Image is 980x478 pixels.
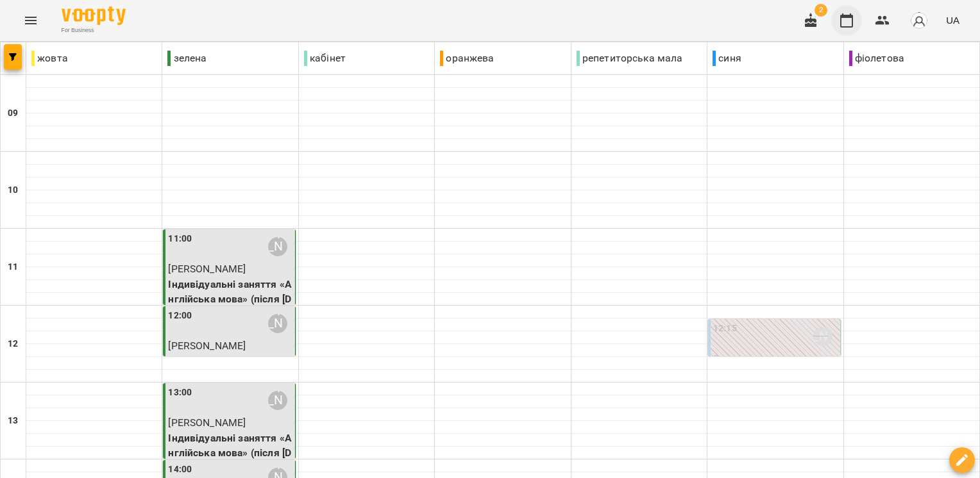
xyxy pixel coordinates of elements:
[168,309,192,323] label: 12:00
[168,431,292,476] p: Індивідуальні заняття «Англійська мова» (після [DATE])
[268,314,287,333] div: Софія Паславська
[15,5,46,36] button: Menu
[168,277,292,322] p: Індивідуальні заняття «Англійська мова» (після [DATE])
[8,106,18,120] h6: 09
[849,51,904,66] p: фіолетова
[713,351,837,367] p: 0
[167,51,207,66] p: зелена
[8,337,18,351] h6: 12
[440,51,494,66] p: оранжева
[268,237,287,256] div: Софія Паславська
[168,340,246,352] span: [PERSON_NAME]
[941,8,965,32] button: UA
[813,327,832,346] div: Софія Паславська
[8,183,18,197] h6: 10
[168,232,192,246] label: 11:00
[713,51,741,66] p: синя
[8,414,18,428] h6: 13
[168,463,192,477] label: 14:00
[910,12,928,29] img: avatar_s.png
[8,260,18,274] h6: 11
[946,13,959,27] span: UA
[31,51,68,66] p: жовта
[815,4,827,17] span: 2
[168,263,246,275] span: [PERSON_NAME]
[577,51,683,66] p: репетиторська мала
[62,26,126,35] span: For Business
[62,6,126,25] img: Voopty Logo
[713,322,737,336] label: 12:15
[268,391,287,410] div: Софія Паславська
[168,386,192,400] label: 13:00
[168,354,292,399] p: Індивідуальні заняття «Англійська мова» (після [DATE])
[168,416,246,429] span: [PERSON_NAME]
[304,51,346,66] p: кабінет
